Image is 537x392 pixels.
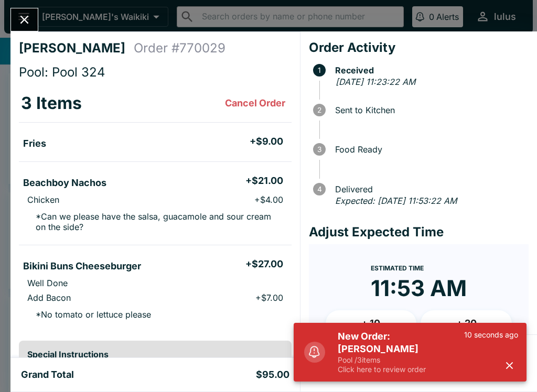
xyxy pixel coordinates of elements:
h4: Order Activity [309,40,529,56]
p: Pool / 3 items [338,355,464,365]
h4: Order # 770029 [134,40,225,56]
h5: + $27.00 [245,258,283,270]
h5: + $9.00 [250,135,283,148]
p: Chicken [27,194,59,205]
h3: 3 Items [21,93,82,114]
button: + 10 [326,310,417,336]
h5: Bikini Buns Cheeseburger [23,260,141,273]
p: Add Bacon [27,292,71,303]
text: 4 [317,185,321,193]
text: 3 [317,145,321,154]
em: [DATE] 11:23:22 AM [336,77,415,87]
p: + $7.00 [255,292,283,303]
span: Estimated Time [371,264,424,272]
span: Food Ready [330,145,529,154]
button: + 20 [421,310,512,336]
h5: Grand Total [21,368,74,381]
text: 2 [317,106,321,114]
span: Sent to Kitchen [330,105,529,115]
h4: Adjust Expected Time [309,224,529,240]
p: Well Done [27,278,68,288]
h6: Special Instructions [27,349,283,360]
h5: $95.00 [256,368,289,381]
p: Click here to review order [338,365,464,374]
em: Expected: [DATE] 11:53:22 AM [335,195,457,206]
p: * No tomato or lettuce please [27,309,151,320]
p: + $4.00 [254,194,283,205]
span: Delivered [330,184,529,194]
button: Close [11,8,38,31]
h5: Beachboy Nachos [23,177,106,189]
span: Pool: Pool 324 [19,64,105,80]
button: Cancel Order [221,93,289,114]
text: 1 [318,66,321,74]
h5: + $21.00 [245,175,283,187]
h5: New Order: [PERSON_NAME] [338,330,464,355]
time: 11:53 AM [371,275,467,302]
p: 10 seconds ago [464,330,518,340]
table: orders table [19,84,292,332]
h5: Fries [23,137,46,150]
p: * Can we please have the salsa, guacamole and sour cream on the side? [27,211,283,232]
span: Received [330,66,529,75]
h4: [PERSON_NAME] [19,40,134,56]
